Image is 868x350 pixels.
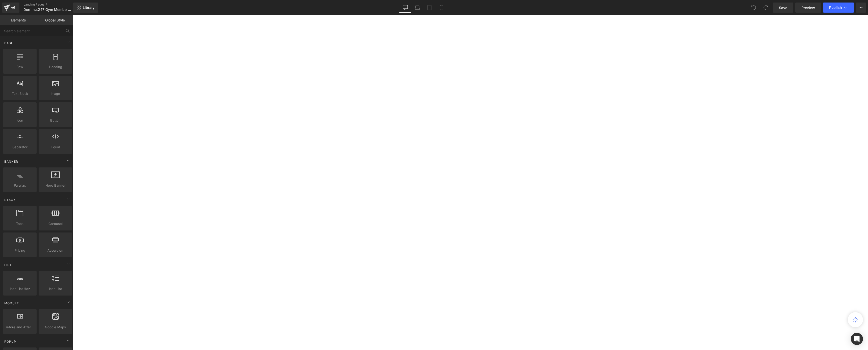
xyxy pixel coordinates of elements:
a: Landing Pages [23,3,82,7]
span: Before and After Images [5,325,35,330]
span: Preview [801,5,815,10]
span: Google Maps [40,325,71,330]
span: Row [5,64,35,70]
span: Banner [4,159,19,164]
span: Derrimut247 Gym Memberships [23,8,72,12]
span: Stack [4,197,16,202]
span: Button [40,118,71,123]
span: Carousel [40,221,71,226]
span: Hero Banner [40,183,71,188]
div: Open Intercom Messenger [851,333,863,345]
a: v6 [2,3,19,13]
a: Desktop [399,3,411,13]
span: Parallax [5,183,35,188]
a: Global Style [37,15,73,25]
span: Icon List [40,286,71,291]
span: Save [779,5,787,10]
a: New Library [73,3,98,13]
span: Liquid [40,144,71,150]
button: More [856,3,866,13]
a: Laptop [411,3,423,13]
span: Image [40,91,71,96]
span: Tabs [5,221,35,226]
a: Preview [795,3,821,13]
div: v6 [10,4,16,11]
span: Accordion [40,248,71,253]
span: Library [83,5,95,10]
span: Text Block [5,91,35,96]
button: Publish [823,3,854,13]
a: Tablet [423,3,436,13]
span: Icon List Hoz [5,286,35,291]
button: Undo [749,3,759,13]
span: Popup [4,339,17,344]
span: Heading [40,64,71,70]
span: Icon [5,118,35,123]
span: List [4,262,12,267]
span: Publish [829,6,842,10]
span: Separator [5,144,35,150]
span: Base [4,41,14,45]
button: Redo [761,3,771,13]
span: Module [4,301,19,306]
a: Mobile [436,3,448,13]
span: Pricing [5,248,35,253]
